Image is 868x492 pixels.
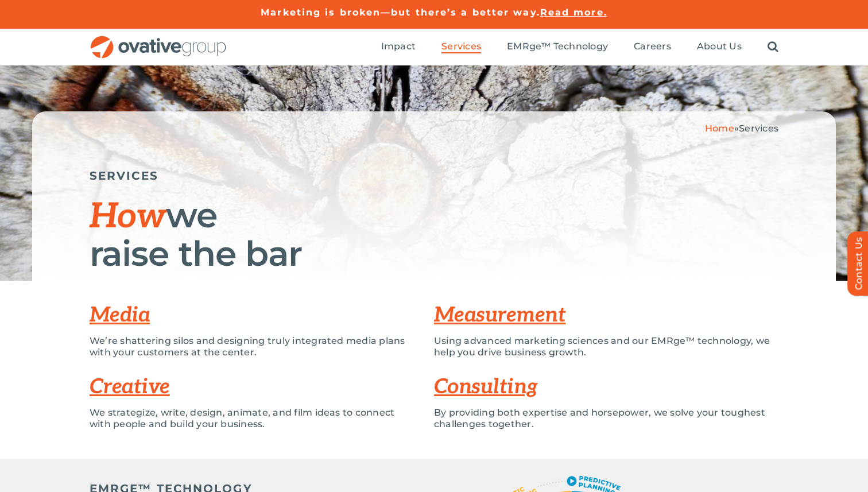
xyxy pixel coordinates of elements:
[261,7,540,18] a: Marketing is broken—but there’s a better way.
[634,41,671,53] a: Careers
[705,123,778,134] span: »
[739,123,778,134] span: Services
[90,303,150,328] a: Media
[90,374,170,400] a: Creative
[441,41,481,52] span: Services
[90,407,417,430] p: We strategize, write, design, animate, and film ideas to connect with people and build your busin...
[434,303,565,328] a: Measurement
[697,41,742,53] a: About Us
[90,196,166,238] span: How
[434,407,778,430] p: By providing both expertise and horsepower, we solve your toughest challenges together.
[697,41,742,52] span: About Us
[507,41,608,52] span: EMRge™ Technology
[507,41,608,53] a: EMRge™ Technology
[381,29,778,65] nav: Menu
[90,169,778,183] h5: SERVICES
[90,197,778,272] h1: we raise the bar
[768,41,778,53] a: Search
[90,335,417,358] p: We’re shattering silos and designing truly integrated media plans with your customers at the center.
[540,7,607,18] a: Read more.
[705,123,734,134] a: Home
[381,41,416,52] span: Impact
[434,374,538,400] a: Consulting
[434,335,778,358] p: Using advanced marketing sciences and our EMRge™ technology, we help you drive business growth.
[441,41,481,53] a: Services
[90,34,227,45] a: OG_Full_horizontal_RGB
[634,41,671,52] span: Careers
[381,41,416,53] a: Impact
